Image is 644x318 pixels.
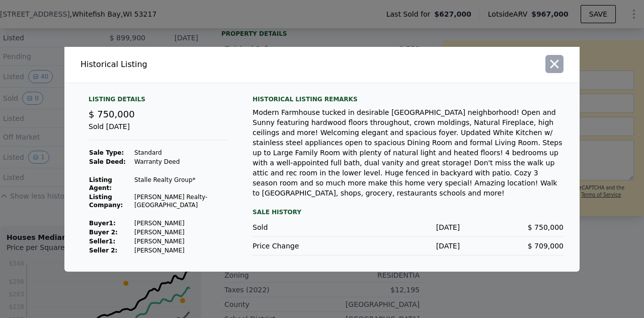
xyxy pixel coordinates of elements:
[253,222,356,232] div: Sold
[89,247,117,254] strong: Seller 2:
[89,121,228,140] div: Sold [DATE]
[89,220,116,227] strong: Buyer 1 :
[134,175,228,193] td: Stalle Realty Group*
[253,206,563,218] div: Sale History
[134,246,228,255] td: [PERSON_NAME]
[356,222,460,232] div: [DATE]
[253,107,563,198] div: Modern Farmhouse tucked in desirable [GEOGRAPHIC_DATA] neighborhood! Open and Sunny featuring har...
[356,241,460,251] div: [DATE]
[89,109,135,119] span: $ 750,000
[253,241,356,251] div: Price Change
[134,237,228,246] td: [PERSON_NAME]
[528,223,563,231] span: $ 750,000
[80,58,318,71] div: Historical Listing
[89,149,124,156] strong: Sale Type:
[134,148,228,157] td: Standard
[134,193,228,210] td: [PERSON_NAME] Realty-[GEOGRAPHIC_DATA]
[89,238,115,245] strong: Seller 1 :
[134,228,228,237] td: [PERSON_NAME]
[89,194,123,209] strong: Listing Company:
[134,157,228,166] td: Warranty Deed
[134,219,228,228] td: [PERSON_NAME]
[89,158,126,165] strong: Sale Deed:
[89,229,118,236] strong: Buyer 2:
[89,95,228,107] div: Listing Details
[253,95,563,103] div: Historical Listing remarks
[528,242,563,250] span: $ 709,000
[89,176,112,192] strong: Listing Agent:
